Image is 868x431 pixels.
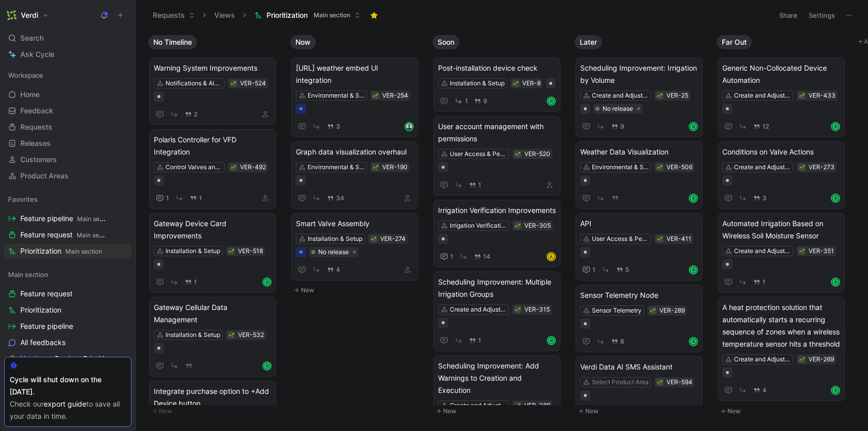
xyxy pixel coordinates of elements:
a: PrioritizationMain section [4,243,131,259]
span: A heat protection solution that automatically starts a recurring sequence of zones when a wireles... [722,301,840,350]
a: Ask Cycle [4,47,131,62]
button: 34 [325,193,346,204]
span: Irrigation Verification Improvements [438,204,556,217]
span: Main section [77,231,113,239]
button: 🌱 [656,235,663,242]
img: 🌱 [799,357,805,363]
div: A [548,253,555,260]
div: R [832,387,839,394]
a: Graph data visualization overhaulEnvironmental & Soil Moisture Data34 [291,141,418,209]
button: 1 [154,192,171,204]
div: VER-389 [524,401,550,411]
div: R [690,266,697,273]
span: Gateway Device Card Improvements [154,218,272,242]
span: Warning System Improvements [154,62,272,74]
span: Feature request [20,230,107,240]
div: Select Product Area [592,377,649,387]
a: Feature pipeline [4,319,131,334]
div: VER-254 [382,90,408,101]
img: 🌱 [657,165,663,171]
button: 2 [183,109,199,120]
span: Favorites [8,194,38,204]
span: 1 [199,195,202,201]
span: 1 [465,98,468,104]
span: Hardware Product Prioritization [20,354,118,364]
span: Feature pipeline [20,213,107,224]
img: 🌱 [230,165,237,171]
a: Gateway Cellular Data ManagementInstallation & SetupR [149,297,276,377]
span: 1 [478,337,481,344]
span: Prioritization [20,305,61,315]
a: Requests [4,119,131,135]
a: Conditions on Valve ActionsCreate and Adjust Irrigation Schedules3R [718,141,845,209]
div: 🌱 [514,402,521,409]
span: Polaris Controller for VFD Integration [154,134,272,158]
button: 9 [472,96,489,107]
div: Irrigation Verification [450,221,507,231]
button: 🌱 [228,331,235,338]
button: VerdiVerdi [4,8,51,22]
button: 1 [751,276,767,288]
div: 🌱 [230,80,237,87]
img: 🌱 [515,223,521,229]
button: 1 [438,251,455,263]
div: Notifications & Alerts [165,78,222,88]
span: Requests [20,122,52,132]
div: VER-315 [524,304,550,315]
button: New [717,405,851,417]
span: Feature request [20,289,73,299]
div: VER-269 [809,354,834,364]
img: 🌱 [515,403,521,409]
span: Automated Irrigation Based on Wireless Soil Moisture Sensor [722,218,840,242]
div: VER-8 [522,78,541,88]
img: 🌱 [799,165,805,171]
img: 🌱 [371,236,377,242]
button: Far Out [717,35,752,49]
span: 3 [336,124,340,130]
a: Verdi Data AI SMS AssistantSelect Product Area1 [576,356,703,424]
img: 🌱 [515,151,521,158]
button: Now [290,35,316,49]
div: VER-594 [666,377,692,387]
span: Feature pipeline [20,321,73,331]
button: 🌱 [656,164,663,171]
button: 4 [325,264,342,275]
button: 🌱 [370,235,377,242]
div: VER-506 [666,162,692,172]
img: 🌱 [228,332,235,338]
a: Warning System ImprovementsNotifications & Alerts2 [149,57,276,125]
div: VER-351 [809,246,834,256]
img: 🌱 [230,81,237,87]
div: VER-305 [524,221,551,231]
div: 🌱 [372,92,379,99]
div: Installation & Setup [450,78,505,88]
span: Home [20,89,40,100]
span: 4 [336,267,340,273]
a: Weather Data VisualizationEnvironmental & Soil Moisture DataR [576,141,703,209]
span: Later [580,37,597,47]
div: VER-532 [238,330,264,340]
button: Settings [804,8,840,22]
div: Main section [4,267,131,282]
span: Workspace [8,70,43,80]
div: R [832,279,839,286]
div: VER-524 [240,78,266,88]
div: 🌱 [514,306,521,313]
h1: Verdi [21,11,38,20]
button: 🌱 [372,164,379,171]
button: 8 [609,336,626,347]
div: 🌱 [798,92,806,99]
span: Scheduling Improvement: Multiple Irrigation Groups [438,276,556,300]
a: All feedbacks [4,335,131,350]
div: VER-411 [666,234,691,244]
button: 1 [183,276,199,288]
div: Environmental & Soil Moisture Data [592,162,649,172]
a: Scheduling Improvement: Multiple Irrigation GroupsCreate and Adjust Irrigation Schedules1R [433,271,560,351]
div: R [690,123,697,130]
button: 1 [452,95,470,107]
button: New [148,405,282,417]
img: 🌱 [228,249,235,255]
div: VER-518 [238,246,263,256]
